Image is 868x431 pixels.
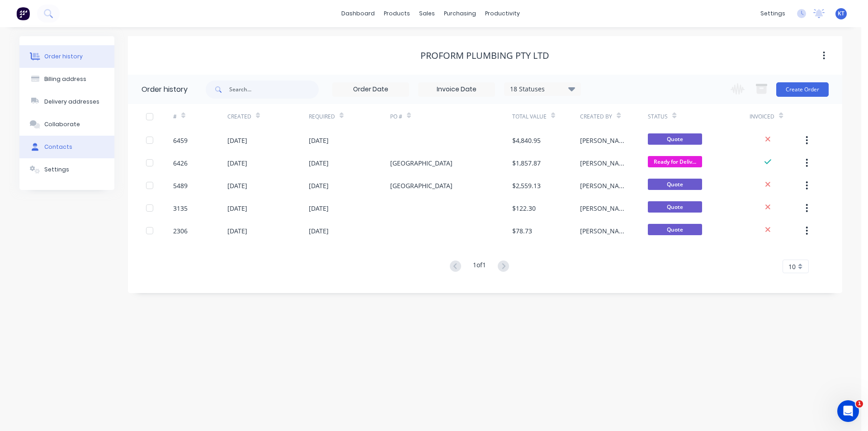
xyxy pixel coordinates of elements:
[580,136,630,145] div: [PERSON_NAME]
[19,90,114,113] button: Delivery addresses
[390,181,453,190] div: [GEOGRAPHIC_DATA]
[580,204,630,213] div: [PERSON_NAME]
[309,136,329,145] div: [DATE]
[580,113,612,121] div: Created By
[439,7,481,20] div: purchasing
[19,45,114,68] button: Order history
[227,158,247,168] div: [DATE]
[648,133,702,145] span: Quote
[19,68,114,90] button: Billing address
[512,226,532,236] div: $78.73
[481,7,524,20] div: productivity
[648,156,702,167] span: Ready for Deliv...
[44,52,83,61] div: Order history
[16,7,30,20] img: Factory
[512,204,536,213] div: $122.30
[309,204,329,213] div: [DATE]
[512,136,541,145] div: $4,840.95
[309,226,329,236] div: [DATE]
[750,113,774,121] div: Invoiced
[227,226,247,236] div: [DATE]
[309,158,329,168] div: [DATE]
[309,181,329,190] div: [DATE]
[44,98,99,106] div: Delivery addresses
[580,158,630,168] div: [PERSON_NAME]
[173,181,188,190] div: 5489
[333,83,409,96] input: Order Date
[19,113,114,136] button: Collaborate
[856,400,863,407] span: 1
[415,7,439,20] div: sales
[44,143,72,151] div: Contacts
[227,204,247,213] div: [DATE]
[309,104,390,129] div: Required
[390,158,453,168] div: [GEOGRAPHIC_DATA]
[648,113,668,121] div: Status
[648,179,702,190] span: Quote
[44,166,69,174] div: Settings
[505,84,580,94] div: 18 Statuses
[776,82,829,97] button: Create Order
[838,9,844,18] span: KT
[512,104,580,129] div: Total Value
[580,181,630,190] div: [PERSON_NAME]
[227,181,247,190] div: [DATE]
[379,7,415,20] div: products
[750,104,804,129] div: Invoiced
[227,113,251,121] div: Created
[173,136,188,145] div: 6459
[173,226,188,236] div: 2306
[227,104,309,129] div: Created
[648,201,702,213] span: Quote
[580,104,648,129] div: Created By
[512,181,541,190] div: $2,559.13
[419,83,495,96] input: Invoice Date
[19,136,114,158] button: Contacts
[648,224,702,235] span: Quote
[173,204,188,213] div: 3135
[173,113,177,121] div: #
[44,75,86,83] div: Billing address
[173,158,188,168] div: 6426
[173,104,227,129] div: #
[19,158,114,181] button: Settings
[420,50,549,61] div: Proform Plumbing Pty Ltd
[837,400,859,422] iframe: Intercom live chat
[788,262,796,271] span: 10
[227,136,247,145] div: [DATE]
[390,113,402,121] div: PO #
[390,104,512,129] div: PO #
[337,7,379,20] a: dashboard
[142,84,188,95] div: Order history
[44,120,80,128] div: Collaborate
[512,158,541,168] div: $1,857.87
[756,7,790,20] div: settings
[580,226,630,236] div: [PERSON_NAME]
[309,113,335,121] div: Required
[229,81,319,99] input: Search...
[473,260,486,273] div: 1 of 1
[648,104,750,129] div: Status
[512,113,547,121] div: Total Value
